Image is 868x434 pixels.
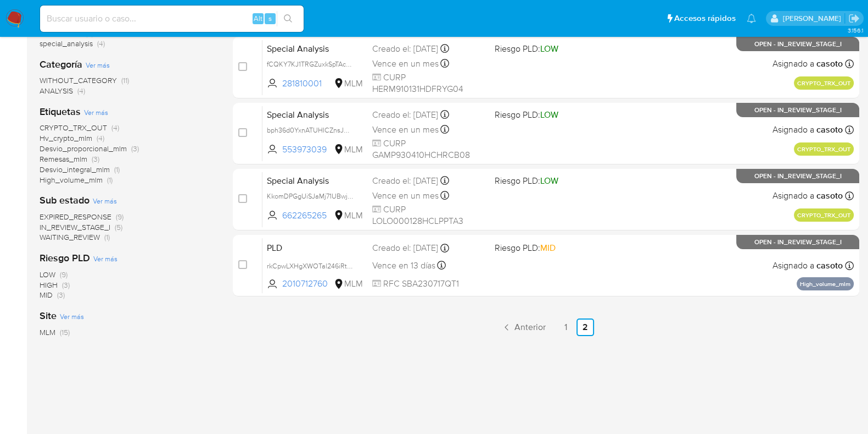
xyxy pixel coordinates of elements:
span: Alt [254,13,262,24]
p: carlos.soto@mercadolibre.com.mx [782,13,844,24]
button: search-icon [277,11,299,26]
span: Accesos rápidos [674,13,736,24]
input: Buscar usuario o caso... [40,12,304,26]
a: Salir [848,13,860,24]
span: s [268,13,272,24]
a: Notificaciones [747,14,756,23]
span: 3.156.1 [847,26,863,35]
